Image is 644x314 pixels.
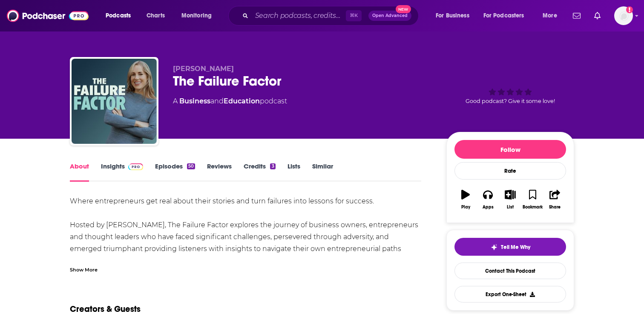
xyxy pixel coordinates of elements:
[614,6,633,25] img: User Profile
[173,96,287,106] div: A podcast
[483,205,494,210] div: Apps
[70,162,89,182] a: About
[446,65,574,117] div: Good podcast? Give it some love!
[224,97,260,105] a: Education
[244,162,275,182] a: Credits3
[544,184,566,215] button: Share
[210,97,224,105] span: and
[537,9,568,23] button: open menu
[287,162,300,182] a: Lists
[454,162,566,180] div: Rate
[477,184,499,215] button: Apps
[454,140,566,159] button: Follow
[155,162,195,182] a: Episodes50
[396,5,411,13] span: New
[543,10,557,22] span: More
[483,10,524,22] span: For Podcasters
[430,9,480,23] button: open menu
[128,163,143,170] img: Podchaser Pro
[521,184,543,215] button: Bookmark
[436,10,469,22] span: For Business
[100,9,142,23] button: open menu
[175,9,223,23] button: open menu
[507,205,514,210] div: List
[454,286,566,303] button: Export One-Sheet
[569,9,584,23] a: Show notifications dropdown
[466,98,555,104] span: Good podcast? Give it some love!
[270,163,275,169] div: 3
[173,65,234,73] span: [PERSON_NAME]
[614,6,633,25] span: Logged in as AutumnKatie
[491,244,497,251] img: tell me why sparkle
[252,9,346,23] input: Search podcasts, credits, & more...
[147,10,165,22] span: Charts
[181,10,212,22] span: Monitoring
[501,244,530,251] span: Tell Me Why
[454,184,477,215] button: Play
[346,10,362,21] span: ⌘ K
[7,8,89,24] img: Podchaser - Follow, Share and Rate Podcasts
[549,205,561,210] div: Share
[523,205,543,210] div: Bookmark
[141,9,170,23] a: Charts
[187,163,195,169] div: 50
[101,162,143,182] a: InsightsPodchaser Pro
[72,59,157,144] img: The Failure Factor
[236,6,427,26] div: Search podcasts, credits, & more...
[454,238,566,256] button: tell me why sparkleTell Me Why
[368,11,411,21] button: Open AdvancedNew
[614,6,633,25] button: Show profile menu
[207,162,232,182] a: Reviews
[106,10,131,22] span: Podcasts
[454,263,566,279] a: Contact This Podcast
[312,162,333,182] a: Similar
[461,205,470,210] div: Play
[626,6,633,13] svg: Add a profile image
[591,9,604,23] a: Show notifications dropdown
[179,97,210,105] a: Business
[499,184,521,215] button: List
[372,14,408,18] span: Open Advanced
[478,9,537,23] button: open menu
